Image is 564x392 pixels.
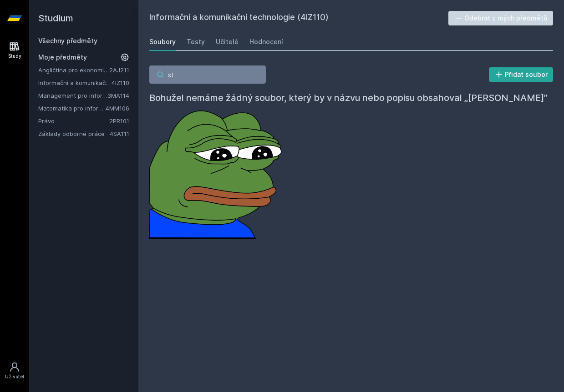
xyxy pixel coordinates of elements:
[110,130,129,137] a: 4SA111
[109,66,129,74] a: 2AJ211
[149,105,286,239] img: error_picture.png
[149,33,176,51] a: Soubory
[187,33,205,51] a: Testy
[149,11,448,25] h2: Informační a komunikační technologie (4IZ110)
[38,53,87,62] span: Moje předměty
[216,33,239,51] a: Učitelé
[149,37,176,46] div: Soubory
[5,373,24,380] div: Uživatel
[2,36,27,64] a: Study
[106,105,129,112] a: 4MM106
[38,37,97,45] a: Všechny předměty
[149,91,553,105] h4: Bohužel nemáme žádný soubor, který by v názvu nebo popisu obsahoval „[PERSON_NAME]”
[112,79,129,86] a: 4IZ110
[249,33,283,51] a: Hodnocení
[249,37,283,46] div: Hodnocení
[107,92,129,99] a: 3MA114
[149,65,266,84] input: Hledej soubor
[38,91,107,100] a: Management pro informatiky a statistiky
[8,53,21,60] div: Study
[38,104,106,113] a: Matematika pro informatiky
[38,78,112,87] a: Informační a komunikační technologie
[448,11,554,25] button: Odebrat z mých předmětů
[187,37,205,46] div: Testy
[216,37,239,46] div: Učitelé
[2,357,27,385] a: Uživatel
[38,129,110,138] a: Základy odborné práce
[38,65,109,75] a: Angličtina pro ekonomická studia 1 (B2/C1)
[489,67,554,82] button: Přidat soubor
[38,116,109,126] a: Právo
[109,117,129,125] a: 2PR101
